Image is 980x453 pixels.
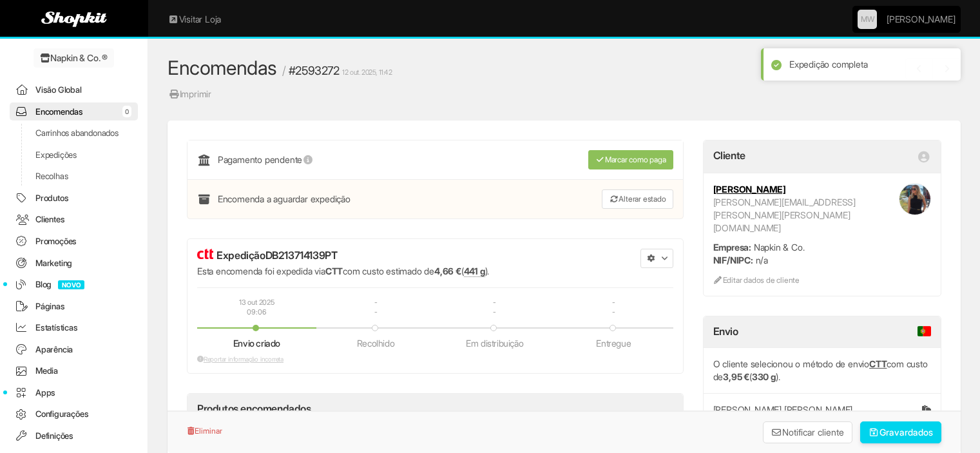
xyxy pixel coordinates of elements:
[869,358,887,369] a: CTT
[10,189,138,207] a: Produtos
[325,265,343,276] strong: CTT
[704,348,941,393] div: O cliente selecionou o método de envio com custo de ( ).
[10,124,138,142] a: Carrinhos abandonados
[187,421,223,441] button: Eliminar
[493,307,496,317] span: -
[713,242,751,253] strong: Empresa:
[887,6,955,32] a: [PERSON_NAME]
[289,64,340,77] a: #2593272
[10,102,138,121] a: Encomendas0
[588,150,673,169] a: Marcar como paga
[763,421,853,443] button: Notificar cliente
[464,265,485,277] abbr: Peso volumétrico (23 x 23 x 5 cm)
[197,189,508,209] div: Encomenda a aguardar expedição
[10,254,138,273] a: Marketing
[493,298,496,307] span: -
[10,318,138,337] a: Estatísticas
[922,403,931,416] a: Copiar endereço de envio
[374,307,378,317] span: -
[10,297,138,316] a: Páginas
[239,298,274,307] span: 13 out 2025
[917,157,931,158] i: Cliente registado
[10,210,138,229] a: Clientes
[10,361,138,380] a: Media
[789,59,867,70] span: Expedição completa
[247,307,266,317] span: 09:06
[10,167,138,186] a: Recolhas
[197,249,591,262] h4: Expedição
[58,280,84,289] span: NOVO
[197,265,591,278] p: Esta encomenda foi expedida via com custo estimado de ( ).
[282,64,286,77] span: /
[602,189,673,209] a: Alterar estado
[197,403,311,415] h3: Produtos encomendados
[713,275,800,285] a: Editar dados de cliente
[434,265,461,276] strong: 4,66 €
[168,13,221,26] a: Visitar Loja
[756,255,768,265] span: n/a
[612,298,615,307] span: -
[908,427,933,438] span: dados
[754,242,805,253] span: Napkin & Co.
[197,150,508,169] div: Pagamento pendente
[168,56,277,79] a: Encomendas
[713,326,931,338] h3: Envio
[713,184,786,195] a: [PERSON_NAME]
[10,383,138,402] a: Apps
[10,340,138,359] a: Aparência
[10,232,138,251] a: Promoções
[357,338,394,348] h4: Recolhido
[752,371,776,382] strong: 330 g
[713,197,856,233] a: [PERSON_NAME][EMAIL_ADDRESS][PERSON_NAME][PERSON_NAME][DOMAIN_NAME]
[612,307,615,317] span: -
[10,405,138,423] a: Configurações
[34,48,114,68] a: Napkin & Co. ®
[10,81,138,99] a: Visão Global
[122,106,131,117] span: 0
[10,146,138,164] a: Expedições
[10,427,138,445] a: Definições
[10,275,138,294] a: BlogNOVO
[342,68,392,77] span: 12 out. 2025, 11:42
[596,338,631,348] h4: Entregue
[713,255,753,265] strong: NIF/NIPC:
[197,249,213,259] img: cttexpresso-auto.png
[265,249,338,262] a: DB213714139PT
[858,10,877,29] a: MW
[168,87,212,101] a: Imprimir
[374,298,378,307] span: -
[233,338,280,348] h4: Envio criado
[918,326,931,336] span: Portugal - Continental
[197,160,211,161] i: Transferência Bancária
[466,338,523,348] h4: Em distribuição
[713,150,745,162] h3: Cliente
[41,12,107,27] img: Shopkit
[723,371,749,382] strong: 3,95 €
[860,421,942,443] button: Gravardados
[197,355,283,363] a: Reportar informação incorreta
